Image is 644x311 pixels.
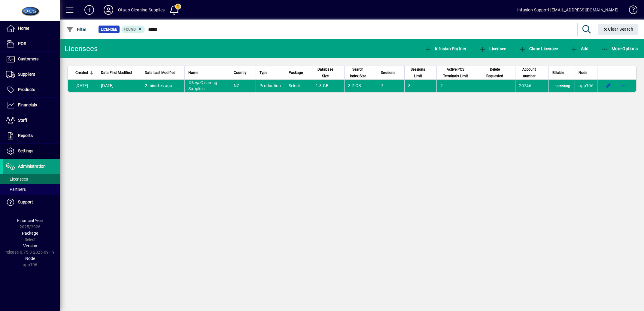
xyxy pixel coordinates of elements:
span: Filter [66,27,87,32]
td: 8 [404,80,436,92]
em: Otago [188,80,200,85]
span: Version [23,243,37,248]
span: Administration [18,164,46,169]
td: Select [285,80,312,92]
span: Settings [18,148,33,153]
button: Edit [603,81,613,90]
div: Sessions [381,69,401,76]
td: 7 [377,80,404,92]
td: 2 minutes ago [141,80,184,92]
span: Name [188,69,198,76]
div: Country [234,69,252,76]
div: Delete Requested [484,66,512,79]
div: Active POS Terminals Limit [440,66,476,79]
div: Infusion Support [EMAIL_ADDRESS][DOMAIN_NAME] [517,5,618,15]
button: More Options [600,43,639,54]
span: More Options [601,46,638,51]
span: Licensees [6,177,28,181]
div: Search Index Size [348,66,374,79]
span: Partners [6,187,26,192]
span: Cleaning Supplies [188,80,217,91]
a: Products [3,82,60,97]
span: Delete Requested [484,66,506,79]
span: Active POS Terminals Limit [440,66,471,79]
button: Clone Licensee [517,43,559,54]
button: Filter [65,24,88,35]
div: Database Size [316,66,341,79]
span: Search Index Size [348,66,368,79]
div: Name [188,69,226,76]
span: Suppliers [18,72,35,77]
span: Staff [18,118,27,123]
td: 2 [436,80,480,92]
span: Reports [18,133,33,138]
button: Clear [598,24,638,35]
div: Account number [519,66,545,79]
span: Pending [554,84,571,89]
a: Settings [3,144,60,159]
span: Add [570,46,588,51]
div: Sessions Limit [408,66,433,79]
span: Package [289,69,303,76]
td: 3.7 GB [344,80,377,92]
span: Sessions Limit [408,66,427,79]
div: Type [260,69,281,76]
span: Customers [18,56,38,61]
a: Reports [3,128,60,143]
span: Found [124,27,136,32]
div: Created [75,69,93,76]
span: Data Last Modified [145,69,175,76]
span: Data First Modified [101,69,132,76]
button: Infusion Partner [423,43,468,54]
div: Package [289,69,308,76]
button: Licensee [478,43,508,54]
span: Database Size [316,66,335,79]
a: Support [3,195,60,210]
span: POS [18,41,26,46]
td: [DATE] [97,80,141,92]
button: Add [569,43,590,54]
a: Customers [3,52,60,67]
div: Data Last Modified [145,69,181,76]
a: Knowledge Base [624,1,636,21]
a: Suppliers [3,67,60,82]
span: Licensee [101,26,117,32]
td: Production [256,80,285,92]
span: Financials [18,102,37,107]
a: Financials [3,98,60,113]
a: Licensees [3,174,60,184]
a: Home [3,21,60,36]
span: Sessions [381,69,395,76]
span: Billable [552,69,564,76]
span: Created [75,69,88,76]
span: Clone Licensee [519,46,558,51]
td: 1.3 GB [312,80,344,92]
div: Node [579,69,594,76]
span: Node [25,256,35,261]
span: Country [234,69,247,76]
span: Type [260,69,267,76]
button: More options [619,81,629,90]
span: app106.prod.infusionbusinesssoftware.com [579,83,594,88]
span: Package [22,231,38,236]
button: Profile [99,5,118,15]
span: Licensee [479,46,506,51]
span: Support [18,200,33,204]
a: POS [3,36,60,51]
div: Data First Modified [101,69,137,76]
span: Account number [519,66,539,79]
span: Products [18,87,35,92]
td: 20746 [515,80,548,92]
td: NZ [230,80,256,92]
a: Partners [3,184,60,194]
div: Otago Cleaning Supplies [118,5,165,15]
span: Financial Year [17,218,43,223]
div: Licensees [65,44,98,53]
span: Infusion Partner [424,46,466,51]
div: Billable [552,69,571,76]
mat-chip: Found Status: Found [121,26,145,33]
span: Node [579,69,587,76]
button: Add [80,5,99,15]
td: [DATE] [68,80,97,92]
span: Home [18,26,29,31]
